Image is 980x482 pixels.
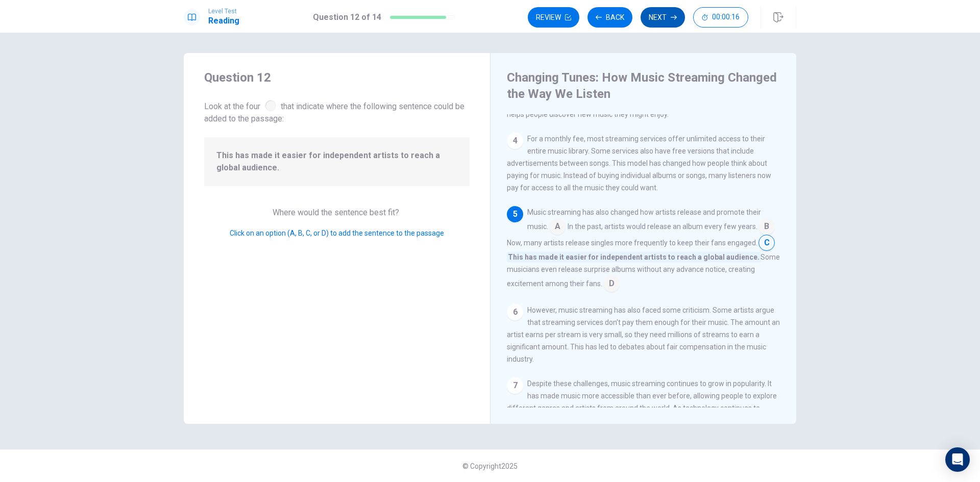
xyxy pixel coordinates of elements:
[507,133,523,149] div: 4
[527,208,761,231] span: Music streaming has also changed how artists release and promote their music.
[712,13,740,21] span: 00:00:16
[507,379,777,424] span: Despite these challenges, music streaming continues to grow in popularity. It has made music more...
[507,253,780,288] span: Some musicians even release surprise albums without any advance notice, creating excitement among...
[528,7,579,28] button: Review
[462,462,518,470] span: © Copyright 2025
[587,7,632,28] button: Back
[507,69,777,102] h4: Changing Tunes: How Music Streaming Changed the Way We Listen
[549,218,566,235] span: A
[216,149,457,174] span: This has made it easier for independent artists to reach a global audience.
[273,208,401,217] span: Where would the sentence best fit?
[507,135,771,192] span: For a monthly fee, most streaming services offer unlimited access to their entire music library. ...
[603,275,620,292] span: D
[568,222,757,231] span: In the past, artists would release an album every few years.
[507,377,523,394] div: 7
[507,306,780,363] span: However, music streaming has also faced some criticism. Some artists argue that streaming service...
[208,8,239,15] span: Level Test
[204,69,470,86] h4: Question 12
[758,218,775,235] span: B
[507,239,757,247] span: Now, many artists release singles more frequently to keep their fans engaged.
[230,229,444,237] span: Click on an option (A, B, C, or D) to add the sentence to the passage
[693,7,748,28] button: 00:00:16
[758,235,775,251] span: C
[507,252,761,262] span: This has made it easier for independent artists to reach a global audience.
[507,304,523,320] div: 6
[313,11,381,23] h1: Question 12 of 14
[507,206,523,222] div: 5
[945,447,970,472] div: Open Intercom Messenger
[641,7,685,28] button: Next
[208,15,239,27] h1: Reading
[204,98,470,125] span: Look at the four that indicate where the following sentence could be added to the passage:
